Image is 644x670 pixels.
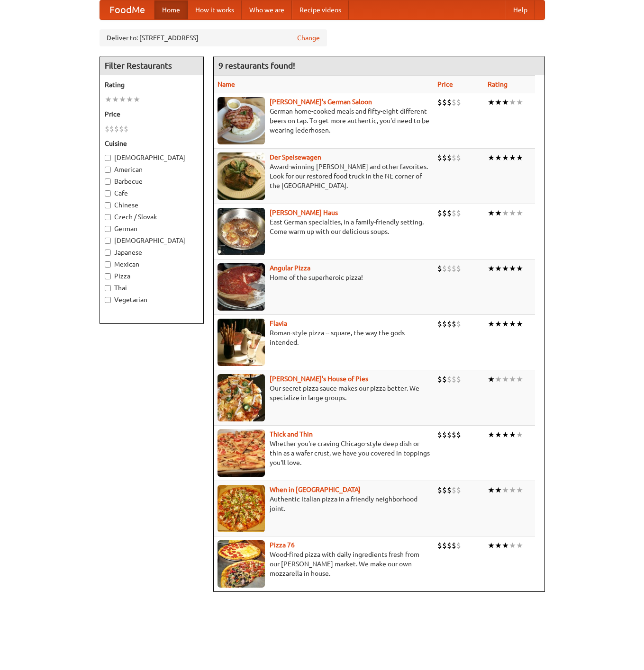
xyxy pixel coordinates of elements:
li: ★ [488,152,495,163]
label: Chinese [105,200,199,210]
li: $ [437,263,442,274]
li: ★ [509,152,516,163]
p: Award-winning [PERSON_NAME] and other favorites. Look for our restored food truck in the NE corne... [218,162,430,190]
input: Pizza [105,273,111,279]
li: $ [456,208,461,218]
p: Wood-fired pizza with daily ingredients fresh from our [PERSON_NAME] market. We make our own mozz... [218,550,430,578]
li: ★ [502,208,509,218]
li: ★ [133,94,140,105]
a: Help [506,0,535,19]
li: $ [119,124,124,134]
img: thick.jpg [218,429,265,477]
a: [PERSON_NAME]'s German Saloon [270,98,372,106]
input: Japanese [105,250,111,256]
img: angular.jpg [218,263,265,311]
li: $ [437,429,442,440]
li: ★ [516,374,523,384]
input: Barbecue [105,179,111,185]
li: $ [437,374,442,384]
li: ★ [516,263,523,274]
p: East German specialties, in a family-friendly setting. Come warm up with our delicious soups. [218,217,430,236]
li: ★ [516,97,523,107]
li: $ [452,319,456,329]
li: ★ [509,319,516,329]
li: ★ [509,208,516,218]
li: $ [437,540,442,551]
li: $ [437,485,442,495]
li: ★ [495,208,502,218]
li: $ [442,263,447,274]
li: ★ [516,429,523,440]
li: ★ [126,94,133,105]
li: ★ [495,97,502,107]
input: [DEMOGRAPHIC_DATA] [105,238,111,244]
li: ★ [502,263,509,274]
label: Japanese [105,248,199,257]
li: $ [447,429,452,440]
li: $ [456,429,461,440]
li: ★ [516,319,523,329]
li: $ [456,263,461,274]
a: Der Speisewagen [270,153,321,161]
li: ★ [495,152,502,163]
li: ★ [509,429,516,440]
li: ★ [495,485,502,495]
label: Mexican [105,259,199,269]
li: $ [456,374,461,384]
li: ★ [509,97,516,107]
ng-pluralize: 9 restaurants found! [218,61,295,70]
li: ★ [516,485,523,495]
a: How it works [188,0,242,19]
input: [DEMOGRAPHIC_DATA] [105,155,111,161]
li: $ [442,319,447,329]
img: speisewagen.jpg [218,152,265,200]
input: Czech / Slovak [105,214,111,220]
li: $ [452,374,456,384]
a: FoodMe [100,0,154,19]
label: American [105,165,199,174]
li: $ [437,319,442,329]
input: German [105,226,111,232]
a: Angular Pizza [270,264,310,272]
label: German [105,224,199,233]
p: Roman-style pizza -- square, the way the gods intended. [218,328,430,347]
p: Home of the superheroic pizza! [218,273,430,282]
li: $ [447,97,452,107]
li: ★ [509,374,516,384]
label: [DEMOGRAPHIC_DATA] [105,236,199,245]
a: Flavia [270,320,287,327]
li: $ [456,152,461,163]
li: $ [456,97,461,107]
a: Recipe videos [292,0,349,19]
li: ★ [516,540,523,551]
li: $ [447,485,452,495]
a: When in [GEOGRAPHIC_DATA] [270,486,361,493]
li: ★ [516,152,523,163]
li: ★ [509,540,516,551]
input: Cafe [105,190,111,197]
img: pizza76.jpg [218,540,265,588]
h5: Cuisine [105,139,199,148]
li: $ [109,124,114,134]
li: $ [452,429,456,440]
li: $ [447,374,452,384]
li: ★ [495,374,502,384]
li: ★ [488,485,495,495]
li: $ [105,124,109,134]
li: $ [437,208,442,218]
b: Thick and Thin [270,430,313,438]
li: ★ [488,374,495,384]
li: ★ [502,97,509,107]
p: Our secret pizza sauce makes our pizza better. We specialize in large groups. [218,384,430,402]
b: [PERSON_NAME]'s House of Pies [270,375,368,383]
li: $ [437,152,442,163]
li: ★ [516,208,523,218]
li: ★ [488,319,495,329]
input: Vegetarian [105,297,111,303]
li: ★ [488,97,495,107]
img: kohlhaus.jpg [218,208,265,255]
